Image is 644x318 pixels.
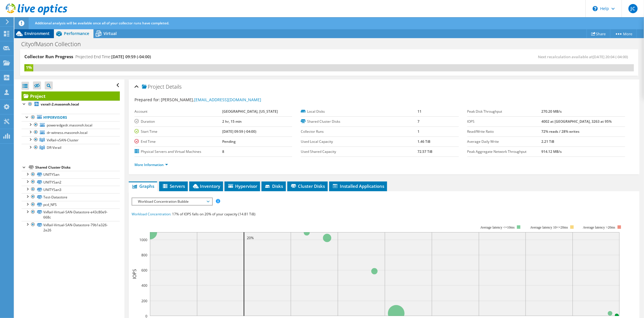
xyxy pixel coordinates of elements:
[418,139,431,144] b: 1.46 TiB
[134,129,222,134] label: Start Time
[22,186,120,193] a: UNITYSan3
[134,139,222,145] label: End Time
[139,237,147,242] text: 1000
[222,149,224,154] b: 8
[467,149,541,155] label: Peak Aggregate Network Throughput
[301,129,417,134] label: Collector Runs
[19,41,90,47] h1: CityofMason Collection
[22,129,120,136] a: dr-witness.masonoh.local
[132,183,154,189] span: Graphs
[134,109,222,114] label: Account
[541,119,612,124] b: 4002 at [GEOGRAPHIC_DATA], 3263 at 95%
[418,129,420,134] b: 1
[47,145,61,150] span: DR-Vxrail
[610,29,637,38] a: More
[222,139,236,144] b: Pending
[22,208,120,221] a: VxRail-Virtual-SAN-Datastore-e43c80e9-668c
[24,64,33,71] div: 1%
[22,136,120,144] a: VxRail-vSAN-Cluster
[541,139,554,144] b: 2.21 TiB
[629,4,638,13] span: JC
[541,129,579,134] b: 72% reads / 28% writes
[35,21,169,26] span: Additional analysis will be available once all of your collector runs have completed.
[541,109,562,114] b: 270.20 MB/s
[22,178,120,186] a: UNITYSan2
[301,109,417,114] label: Local Disks
[22,91,120,101] a: Project
[24,31,50,36] span: Environment
[301,149,417,155] label: Used Shared Capacity
[22,201,120,208] a: pcd_NFS
[132,212,171,216] span: Workload Concentration:
[418,119,420,124] b: 7
[22,121,120,129] a: poweredgedr.masonoh.local
[538,54,631,59] span: Next recalculation available at
[467,109,541,114] label: Peak Disk Throughput
[162,183,185,189] span: Servers
[227,183,257,189] span: Hypervisor
[41,102,79,107] b: vxrail-2.masonoh.local
[166,83,182,90] span: Details
[290,183,325,189] span: Cluster Disks
[35,164,120,171] div: Shared Cluster Disks
[104,31,117,36] span: Virtual
[222,129,256,134] b: [DATE] 09:59 (-04:00)
[467,129,541,134] label: Read/Write Ratio
[142,84,164,90] span: Project
[111,54,151,59] span: [DATE] 09:59 (-04:00)
[264,183,283,189] span: Disks
[22,144,120,151] a: DR-Vxrail
[593,6,598,11] svg: \n
[332,183,384,189] span: Installed Applications
[541,149,562,154] b: 914.12 MB/s
[141,299,147,303] text: 200
[134,162,168,167] a: More Information
[192,183,220,189] span: Inventory
[587,29,610,38] a: Share
[194,97,261,102] a: [EMAIL_ADDRESS][DOMAIN_NAME]
[134,119,222,124] label: Duration
[47,130,87,135] span: dr-witness.masonoh.local
[172,212,255,216] span: 17% of IOPS falls on 20% of your capacity (14.81 TiB)
[480,225,515,229] tspan: Average latency <=10ms
[141,268,147,273] text: 600
[301,119,417,124] label: Shared Cluster Disks
[22,221,120,234] a: VxRail-Virtual-SAN-Datastore-79b1a326-2e26
[467,119,541,124] label: IOPS
[64,31,89,36] span: Performance
[593,54,628,59] span: [DATE] 20:04 (-04:00)
[141,253,147,257] text: 800
[47,138,79,143] span: VxRail-vSAN-Cluster
[467,139,541,145] label: Average Daily Write
[141,283,147,288] text: 400
[135,198,209,205] span: Workload Concentration Bubble
[131,269,138,279] text: IOPS
[418,109,422,114] b: 11
[161,97,261,102] span: [PERSON_NAME],
[134,97,160,102] label: Prepared for:
[222,109,278,114] b: [GEOGRAPHIC_DATA], [US_STATE]
[47,123,92,128] span: poweredgedr.masonoh.local
[301,139,417,145] label: Used Local Capacity
[22,101,120,108] a: vxrail-2.masonoh.local
[22,171,120,178] a: UNITYSan
[247,235,254,240] text: 20%
[22,114,120,121] a: Hypervisors
[134,149,222,155] label: Physical Servers and Virtual Machines
[222,119,242,124] b: 2 hr, 15 min
[530,225,568,229] tspan: Average latency 10<=20ms
[583,225,615,229] text: Average latency >20ms
[75,54,151,60] h4: Projected End Time:
[22,193,120,201] a: Test-Datastore
[418,149,433,154] b: 72.57 TiB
